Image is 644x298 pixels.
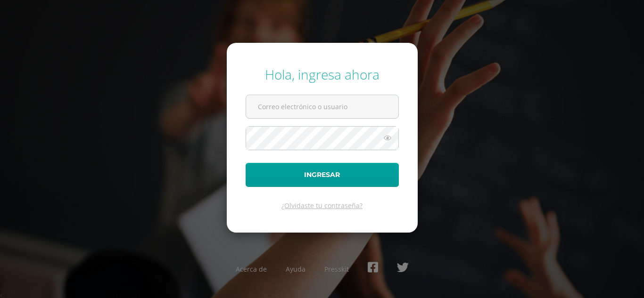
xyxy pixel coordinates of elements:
[281,201,363,210] a: ¿Olvidaste tu contraseña?
[324,265,349,274] a: Presskit
[246,65,399,83] div: Hola, ingresa ahora
[246,163,399,187] button: Ingresar
[286,265,305,274] a: Ayuda
[236,265,267,274] a: Acerca de
[246,95,398,118] input: Correo electrónico o usuario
